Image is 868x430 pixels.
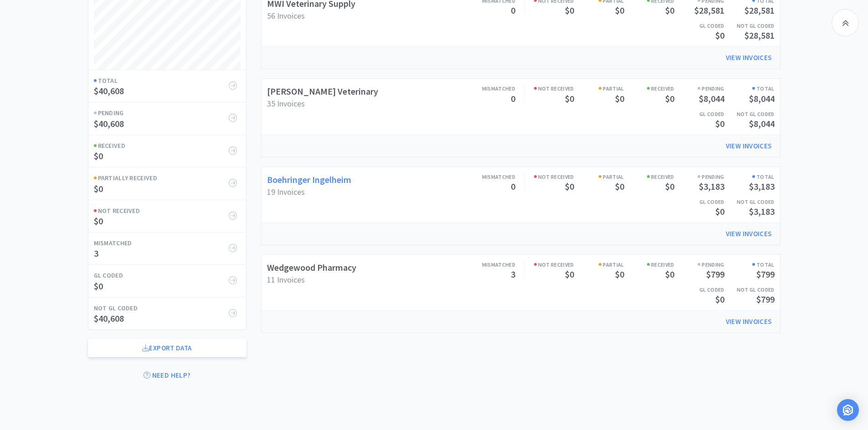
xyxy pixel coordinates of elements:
h6: Pending [674,172,724,181]
span: $3,183 [749,181,775,192]
a: Total$3,183 [724,172,775,192]
a: Mismatched0 [465,172,515,192]
a: Total$40,608 [88,70,246,102]
span: $40,608 [94,85,124,96]
span: $799 [756,268,775,280]
a: Total$799 [724,260,775,280]
a: Received$0 [624,84,674,104]
span: $0 [615,5,624,16]
a: Mismatched3 [88,232,246,264]
a: Need Help? [88,366,247,384]
h6: Partial [574,84,624,93]
h6: Not Received [534,260,574,269]
h6: Partial [574,260,624,269]
span: $0 [94,280,103,292]
a: View Invoices [719,49,778,67]
a: View Invoices [719,313,778,331]
span: $8,044 [699,93,724,104]
h6: Not GL Coded [724,197,775,206]
a: Total$8,044 [724,84,775,104]
h6: Received [624,260,674,269]
a: Not Received$0 [534,84,574,104]
span: $8,044 [749,93,775,104]
span: $0 [715,30,724,41]
h6: Partially Received [94,173,232,183]
a: Not GL Coded$8,044 [724,110,775,129]
h6: Total [724,172,775,181]
span: $28,581 [745,5,775,16]
span: $0 [565,93,574,104]
span: 11 Invoices [267,274,305,285]
span: $0 [665,93,674,104]
h6: Mismatched [465,260,515,269]
a: Partial$0 [574,172,624,192]
span: $40,608 [94,313,124,324]
h6: Not Received [534,172,574,181]
span: $799 [706,268,724,280]
span: $0 [615,93,624,104]
a: Not GL Coded$3,183 [724,197,775,217]
h6: Not GL Coded [724,285,775,294]
span: $28,581 [745,30,775,41]
span: 19 Invoices [267,187,305,197]
span: $3,183 [749,206,775,217]
span: $0 [565,5,574,16]
span: $0 [615,268,624,280]
span: $8,044 [749,118,775,129]
a: Partial$0 [574,260,624,280]
span: 3 [94,248,98,259]
span: $799 [756,293,775,305]
span: $40,608 [94,118,124,129]
h6: Pending [94,108,232,118]
span: $0 [94,183,103,194]
a: Partial$0 [574,84,624,104]
span: $0 [94,150,103,162]
span: $3,183 [699,181,724,192]
a: Not Received$0 [534,172,574,192]
h6: Received [94,141,232,151]
span: 3 [511,268,515,280]
span: $0 [715,118,724,129]
span: 0 [511,5,515,16]
a: GL Coded$0 [674,197,724,217]
a: Not GL Coded$799 [724,285,775,305]
span: 56 Invoices [267,10,305,21]
a: Boehringer Ingelheim [267,174,351,185]
a: Pending$40,608 [88,102,246,134]
a: GL Coded$0 [88,264,246,297]
h6: GL Coded [674,197,724,206]
h6: Not Received [94,206,232,216]
span: $0 [665,181,674,192]
span: $0 [565,181,574,192]
h6: Not GL Coded [94,303,232,313]
span: $0 [94,215,103,227]
a: Not GL Coded$40,608 [88,297,246,329]
h6: GL Coded [94,270,232,280]
a: View Invoices [719,225,778,243]
a: Export Data [88,339,247,357]
span: $0 [615,181,624,192]
h6: Partial [574,172,624,181]
span: $28,581 [694,5,724,16]
h6: Total [724,260,775,269]
a: Mismatched0 [465,84,515,104]
a: GL Coded$0 [674,110,724,129]
a: Not GL Coded$28,581 [724,21,775,41]
a: View Invoices [719,137,778,155]
h6: Not Received [534,84,574,93]
span: 35 Invoices [267,98,305,109]
h6: Total [94,76,232,86]
a: Pending$8,044 [674,84,724,104]
h6: Mismatched [465,84,515,93]
a: Partially Received$0 [88,167,246,199]
a: Mismatched3 [465,260,515,280]
h6: Received [624,84,674,93]
span: $0 [665,5,674,16]
a: Not Received$0 [534,260,574,280]
a: Pending$799 [674,260,724,280]
h6: Total [724,84,775,93]
h6: Not GL Coded [724,21,775,30]
span: $0 [665,268,674,280]
a: Wedgewood Pharmacy [267,262,356,273]
h6: Not GL Coded [724,110,775,118]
